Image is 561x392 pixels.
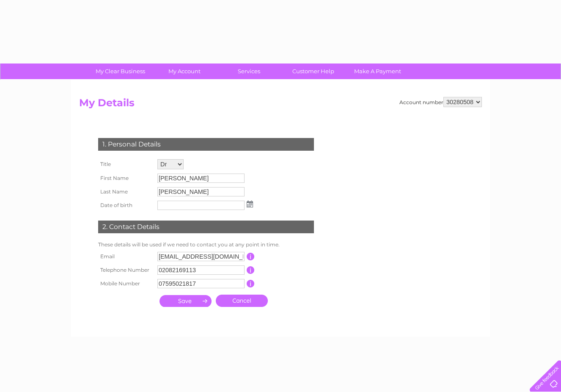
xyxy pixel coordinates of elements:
a: Services [214,63,284,79]
div: 2. Contact Details [98,221,314,233]
th: Last Name [96,185,155,199]
th: Title [96,157,155,171]
a: Customer Help [278,63,348,79]
a: Make A Payment [343,63,412,79]
th: Mobile Number [96,277,155,290]
div: Account number [399,97,482,107]
th: Email [96,250,155,263]
input: Information [247,280,255,287]
th: First Name [96,171,155,185]
a: My Clear Business [85,63,155,79]
th: Telephone Number [96,263,155,277]
img: ... [247,201,253,207]
h2: My Details [79,97,482,113]
a: Cancel [216,295,268,307]
td: These details will be used if we need to contact you at any point in time. [96,240,316,250]
a: My Account [150,63,220,79]
div: 1. Personal Details [98,138,314,151]
th: Date of birth [96,199,155,212]
input: Submit [159,295,212,307]
input: Information [247,253,255,260]
input: Information [247,266,255,274]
